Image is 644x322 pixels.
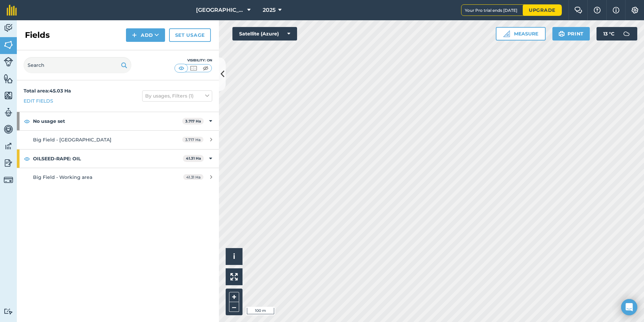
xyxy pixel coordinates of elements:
img: svg+xml;base64,PHN2ZyB4bWxucz0iaHR0cDovL3d3dy53My5vcmcvMjAwMC9zdmciIHdpZHRoPSI1MCIgaGVpZ2h0PSI0MC... [177,65,186,72]
img: Two speech bubbles overlapping with the left bubble in the forefront [574,7,582,14]
div: Open Intercom Messenger [621,299,637,315]
img: Four arrows, one pointing top left, one top right, one bottom right and the last bottom left [230,273,238,280]
span: 3.717 Ha [182,137,203,142]
img: svg+xml;base64,PHN2ZyB4bWxucz0iaHR0cDovL3d3dy53My5vcmcvMjAwMC9zdmciIHdpZHRoPSI1NiIgaGVpZ2h0PSI2MC... [4,40,13,50]
a: Edit fields [24,97,53,105]
img: svg+xml;base64,PHN2ZyB4bWxucz0iaHR0cDovL3d3dy53My5vcmcvMjAwMC9zdmciIHdpZHRoPSI1MCIgaGVpZ2h0PSI0MC... [201,65,210,72]
h2: Fields [25,30,50,41]
strong: Total area : 45.03 Ha [24,88,71,94]
span: 2025 [263,6,276,14]
button: Measure [496,27,546,41]
span: Your Pro trial ends [DATE] [465,8,523,13]
span: i [233,252,235,261]
img: svg+xml;base64,PD94bWwgdmVyc2lvbj0iMS4wIiBlbmNvZGluZz0idXRmLTgiPz4KPCEtLSBHZW5lcmF0b3I6IEFkb2JlIE... [4,175,13,185]
a: Set usage [169,28,211,42]
img: fieldmargin Logo [7,5,17,16]
span: 41.31 Ha [183,174,203,180]
div: Visibility: On [174,58,212,63]
img: Ruler icon [503,30,510,37]
img: svg+xml;base64,PD94bWwgdmVyc2lvbj0iMS4wIiBlbmNvZGluZz0idXRmLTgiPz4KPCEtLSBHZW5lcmF0b3I6IEFkb2JlIE... [620,27,633,41]
img: A question mark icon [593,7,601,14]
img: svg+xml;base64,PHN2ZyB4bWxucz0iaHR0cDovL3d3dy53My5vcmcvMjAwMC9zdmciIHdpZHRoPSIxNCIgaGVpZ2h0PSIyNC... [132,31,137,39]
img: svg+xml;base64,PHN2ZyB4bWxucz0iaHR0cDovL3d3dy53My5vcmcvMjAwMC9zdmciIHdpZHRoPSI1NiIgaGVpZ2h0PSI2MC... [4,90,13,101]
img: svg+xml;base64,PD94bWwgdmVyc2lvbj0iMS4wIiBlbmNvZGluZz0idXRmLTgiPz4KPCEtLSBHZW5lcmF0b3I6IEFkb2JlIE... [4,308,13,315]
input: Search [24,57,131,73]
div: OILSEED-RAPE: OIL41.31 Ha [17,150,219,168]
button: + [229,292,239,302]
img: svg+xml;base64,PD94bWwgdmVyc2lvbj0iMS4wIiBlbmNvZGluZz0idXRmLTgiPz4KPCEtLSBHZW5lcmF0b3I6IEFkb2JlIE... [4,57,13,66]
span: [GEOGRAPHIC_DATA] [196,6,245,14]
button: Satellite (Azure) [232,27,297,41]
strong: 3.717 Ha [185,119,201,124]
button: i [226,248,243,265]
span: Big Field - Working area [33,174,92,180]
button: Add [126,28,165,42]
a: Upgrade [523,5,561,16]
a: Big Field - Working area41.31 Ha [17,168,219,186]
a: Big Field - [GEOGRAPHIC_DATA]3.717 Ha [17,131,219,149]
img: svg+xml;base64,PD94bWwgdmVyc2lvbj0iMS4wIiBlbmNvZGluZz0idXRmLTgiPz4KPCEtLSBHZW5lcmF0b3I6IEFkb2JlIE... [4,107,13,117]
img: svg+xml;base64,PHN2ZyB4bWxucz0iaHR0cDovL3d3dy53My5vcmcvMjAwMC9zdmciIHdpZHRoPSI1MCIgaGVpZ2h0PSI0MC... [189,65,198,72]
strong: 41.31 Ha [186,156,201,161]
img: svg+xml;base64,PD94bWwgdmVyc2lvbj0iMS4wIiBlbmNvZGluZz0idXRmLTgiPz4KPCEtLSBHZW5lcmF0b3I6IEFkb2JlIE... [4,141,13,151]
button: 13 °C [597,27,637,41]
button: – [229,302,239,312]
img: svg+xml;base64,PHN2ZyB4bWxucz0iaHR0cDovL3d3dy53My5vcmcvMjAwMC9zdmciIHdpZHRoPSIxOCIgaGVpZ2h0PSIyNC... [24,117,30,125]
span: 13 ° C [603,27,614,41]
div: No usage set3.717 Ha [17,112,219,130]
img: svg+xml;base64,PHN2ZyB4bWxucz0iaHR0cDovL3d3dy53My5vcmcvMjAwMC9zdmciIHdpZHRoPSIxOCIgaGVpZ2h0PSIyNC... [24,155,30,163]
img: svg+xml;base64,PHN2ZyB4bWxucz0iaHR0cDovL3d3dy53My5vcmcvMjAwMC9zdmciIHdpZHRoPSIxOSIgaGVpZ2h0PSIyNC... [121,61,127,69]
strong: OILSEED-RAPE: OIL [33,150,183,168]
img: svg+xml;base64,PHN2ZyB4bWxucz0iaHR0cDovL3d3dy53My5vcmcvMjAwMC9zdmciIHdpZHRoPSI1NiIgaGVpZ2h0PSI2MC... [4,74,13,84]
button: Print [552,27,590,41]
img: svg+xml;base64,PD94bWwgdmVyc2lvbj0iMS4wIiBlbmNvZGluZz0idXRmLTgiPz4KPCEtLSBHZW5lcmF0b3I6IEFkb2JlIE... [4,23,13,33]
button: By usages, Filters (1) [142,90,212,101]
img: svg+xml;base64,PHN2ZyB4bWxucz0iaHR0cDovL3d3dy53My5vcmcvMjAwMC9zdmciIHdpZHRoPSIxOSIgaGVpZ2h0PSIyNC... [558,30,565,38]
img: svg+xml;base64,PHN2ZyB4bWxucz0iaHR0cDovL3d3dy53My5vcmcvMjAwMC9zdmciIHdpZHRoPSIxNyIgaGVpZ2h0PSIxNy... [613,6,619,14]
strong: No usage set [33,112,182,130]
img: svg+xml;base64,PD94bWwgdmVyc2lvbj0iMS4wIiBlbmNvZGluZz0idXRmLTgiPz4KPCEtLSBHZW5lcmF0b3I6IEFkb2JlIE... [4,124,13,134]
span: Big Field - [GEOGRAPHIC_DATA] [33,137,111,143]
img: svg+xml;base64,PD94bWwgdmVyc2lvbj0iMS4wIiBlbmNvZGluZz0idXRmLTgiPz4KPCEtLSBHZW5lcmF0b3I6IEFkb2JlIE... [4,158,13,168]
img: A cog icon [631,7,639,14]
